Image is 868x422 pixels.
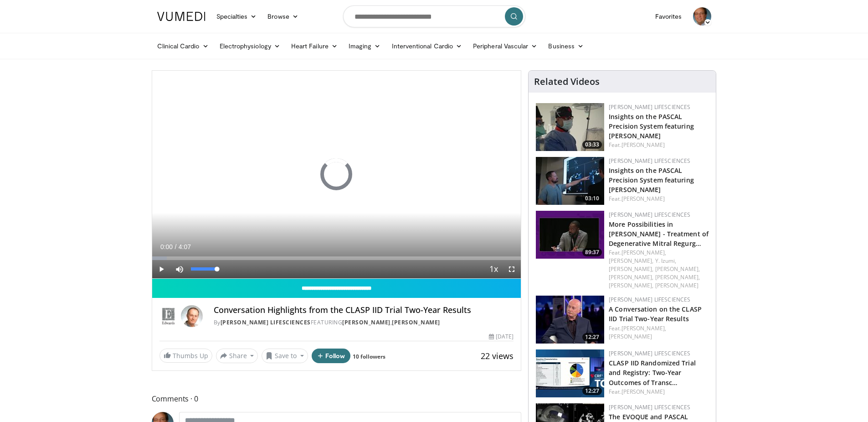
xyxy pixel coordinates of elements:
a: [PERSON_NAME] [392,318,440,326]
button: Playback Rate [484,260,503,278]
a: 03:33 [536,103,604,151]
a: Clinical Cardio [152,37,214,55]
span: 89:37 [582,248,602,256]
div: Feat. [609,195,709,203]
a: Imaging [343,37,386,55]
span: 03:33 [582,141,602,149]
a: Electrophysiology [214,37,286,55]
a: CLASP IID Randomized Trial and Registry: Two-Year Outcomes of Transc… [609,359,696,386]
div: Feat. [609,388,709,396]
span: 12:27 [582,387,602,395]
a: More Possibilities in [PERSON_NAME] - Treatment of Degenerative Mitral Regurg… [609,220,709,248]
a: 12:27 [536,296,604,344]
a: [PERSON_NAME] [621,195,665,203]
button: Fullscreen [503,260,521,278]
a: Thumbs Up [159,349,212,363]
img: Avatar [693,7,711,26]
a: [PERSON_NAME] Lifesciences [609,403,690,411]
a: Specialties [211,7,262,26]
a: [PERSON_NAME], [609,265,653,273]
img: b40850bf-9a69-4280-b013-9bdde317c67f.150x105_q85_crop-smart_upscale.jpg [536,349,604,397]
a: [PERSON_NAME], [621,324,666,332]
input: Search topics, interventions [343,5,525,27]
span: Comments 0 [152,393,522,405]
img: Avatar [181,305,203,327]
a: [PERSON_NAME] Lifesciences [221,318,311,326]
a: Peripheral Vascular [467,37,543,55]
span: 03:10 [582,194,602,203]
a: [PERSON_NAME], [655,273,700,281]
div: Volume Level [191,267,217,271]
a: 12:27 [536,349,604,397]
a: [PERSON_NAME], [609,257,653,265]
a: [PERSON_NAME], [655,265,700,273]
a: Business [543,37,589,55]
a: [PERSON_NAME] [609,333,652,340]
span: 12:27 [582,333,602,341]
a: 10 followers [353,353,385,360]
a: Insights on the PASCAL Precision System featuring [PERSON_NAME] [609,112,694,140]
a: Browse [262,7,304,26]
a: [PERSON_NAME] Lifesciences [609,211,690,219]
button: Save to [262,349,308,363]
a: [PERSON_NAME] Lifesciences [609,296,690,303]
a: A Conversation on the CLASP IID Trial Two-Year Results [609,305,702,323]
video-js: Video Player [152,71,521,279]
img: 2372139b-9d9c-4fe5-bb16-9eed9c527e1c.150x105_q85_crop-smart_upscale.jpg [536,103,604,151]
img: 82e7a3ad-a477-475d-ba9e-93a9f48429b3.150x105_q85_crop-smart_upscale.jpg [536,296,604,344]
img: 41cd36ca-1716-454e-a7c0-f193de92ed07.150x105_q85_crop-smart_upscale.jpg [536,211,604,259]
button: Follow [312,349,351,363]
span: 4:07 [179,243,191,250]
button: Play [152,260,170,278]
div: Progress Bar [152,256,521,260]
a: [PERSON_NAME] Lifesciences [609,157,690,165]
img: Edwards Lifesciences [159,305,177,327]
div: By FEATURING , [214,318,514,327]
button: Share [216,349,258,363]
a: [PERSON_NAME] Lifesciences [609,103,690,111]
a: [PERSON_NAME], [621,249,666,256]
h4: Conversation Highlights from the CLASP IID Trial Two-Year Results [214,305,514,315]
a: [PERSON_NAME], [609,281,653,289]
img: VuMedi Logo [157,12,205,21]
span: / [175,243,177,250]
div: Feat. [609,249,709,290]
h4: Related Videos [534,76,600,87]
a: [PERSON_NAME] Lifesciences [609,349,690,357]
button: Mute [170,260,189,278]
a: Favorites [650,7,688,26]
div: Feat. [609,324,709,341]
a: [PERSON_NAME] [655,281,699,289]
span: 0:00 [160,243,173,250]
a: 89:37 [536,211,604,259]
a: [PERSON_NAME] [621,141,665,149]
a: [PERSON_NAME] [342,318,390,326]
a: 03:10 [536,157,604,205]
img: 86af9761-0248-478f-a842-696a2ac8e6ad.150x105_q85_crop-smart_upscale.jpg [536,157,604,205]
span: 22 views [481,350,514,361]
a: [PERSON_NAME] [621,388,665,396]
div: Feat. [609,141,709,149]
a: Y. Izumi, [655,257,677,265]
a: Heart Failure [286,37,343,55]
a: Insights on the PASCAL Precision System featuring [PERSON_NAME] [609,166,694,194]
div: [DATE] [489,333,514,341]
a: Interventional Cardio [386,37,468,55]
a: [PERSON_NAME], [609,273,653,281]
